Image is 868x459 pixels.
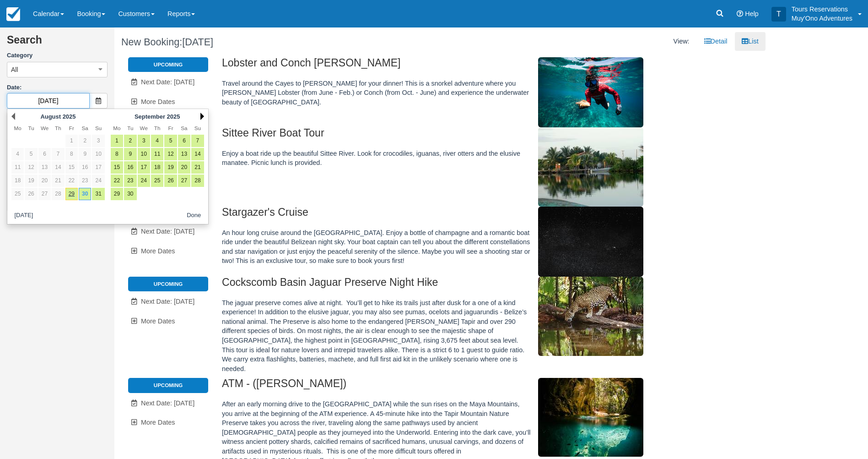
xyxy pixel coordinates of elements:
img: M308-1 [538,207,643,277]
a: 22 [65,175,78,187]
span: More Dates [141,98,175,105]
p: Muy'Ono Adventures [792,14,852,23]
span: Thursday [55,125,61,131]
label: Category [7,51,108,60]
a: 22 [111,175,123,187]
span: Help [745,10,759,17]
h2: Cockscomb Basin Jaguar Preserve Night Hike [222,277,686,294]
a: 17 [92,161,104,174]
span: More Dates [141,317,175,325]
button: [DATE] [11,210,37,221]
a: 26 [25,188,37,200]
a: 9 [124,148,136,160]
a: 10 [92,148,104,160]
a: 10 [138,148,150,160]
span: More Dates [141,419,175,426]
a: 9 [79,148,91,160]
a: 4 [151,135,163,147]
a: 12 [164,148,177,160]
i: Help [737,11,743,17]
p: Travel around the Cayes to [PERSON_NAME] for your dinner! This is a snorkel adventure where you [... [222,79,686,107]
img: checkfront-main-nav-mini-logo.png [6,7,20,21]
a: 1 [65,135,78,147]
img: M104-1 [538,277,643,356]
h2: Stargazer's Cruise [222,207,686,224]
li: Upcoming [128,57,208,72]
p: Enjoy a boat ride up the beautiful Sittee River. Look for crocodiles, iguanas, river otters and t... [222,149,686,168]
label: Date: [7,83,108,92]
span: Tuesday [28,125,34,131]
a: 19 [25,175,37,187]
a: 31 [92,188,104,200]
a: 13 [38,161,51,174]
a: 25 [11,188,24,200]
p: An hour long cruise around the [GEOGRAPHIC_DATA]. Enjoy a bottle of champagne and a romantic boat... [222,228,686,266]
a: 23 [124,175,136,187]
a: 6 [38,148,51,160]
a: 18 [151,161,163,174]
a: 12 [25,161,37,174]
a: 15 [111,161,123,174]
span: [DATE] [182,36,213,48]
a: 30 [124,188,136,200]
span: Tuesday [127,125,133,131]
span: Thursday [154,125,161,131]
a: 11 [151,148,163,160]
a: 27 [38,188,51,200]
span: 2025 [63,113,76,120]
h2: Sittee River Boat Tour [222,127,686,144]
a: List [735,32,765,51]
h2: Search [7,34,108,51]
img: M42-2 [538,378,643,457]
a: 16 [79,161,91,174]
span: Sunday [95,125,102,131]
a: 24 [138,175,150,187]
a: 21 [191,161,204,174]
span: Wednesday [140,125,148,131]
a: Next Date: [DATE] [128,73,208,92]
a: 20 [38,175,51,187]
span: Sunday [194,125,201,131]
span: Next Date: [DATE] [141,228,194,235]
button: All [7,62,108,77]
a: 13 [178,148,190,160]
a: 19 [164,161,177,174]
a: 30 [79,188,91,200]
span: More Dates [141,247,175,255]
a: 5 [25,148,37,160]
a: 21 [52,175,64,187]
span: 2025 [167,113,180,120]
a: 16 [124,161,136,174]
span: Monday [113,125,120,131]
a: Next [200,113,204,120]
a: 27 [178,175,190,187]
a: 29 [111,188,123,200]
a: Next Date: [DATE] [128,394,208,413]
a: 18 [11,175,24,187]
a: 2 [124,135,136,147]
h1: New Booking: [121,37,433,48]
a: 15 [65,161,78,174]
span: Wednesday [41,125,49,131]
span: Monday [14,125,22,131]
a: 11 [11,161,24,174]
img: M307-1 [538,127,643,207]
li: Upcoming [128,378,208,393]
a: 25 [151,175,163,187]
span: Next Date: [DATE] [141,78,194,86]
a: 7 [191,135,204,147]
a: 26 [164,175,177,187]
span: Friday [168,125,173,131]
span: Next Date: [DATE] [141,298,194,305]
span: Next Date: [DATE] [141,399,194,407]
li: View: [667,32,696,51]
a: 17 [138,161,150,174]
a: 5 [164,135,177,147]
a: 7 [52,148,64,160]
a: 28 [52,188,64,200]
a: 20 [178,161,190,174]
p: The jaguar preserve comes alive at night. You’ll get to hike its trails just after dusk for a one... [222,298,686,374]
h2: ATM - ([PERSON_NAME]) [222,378,686,395]
a: 8 [111,148,123,160]
a: 23 [79,175,91,187]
